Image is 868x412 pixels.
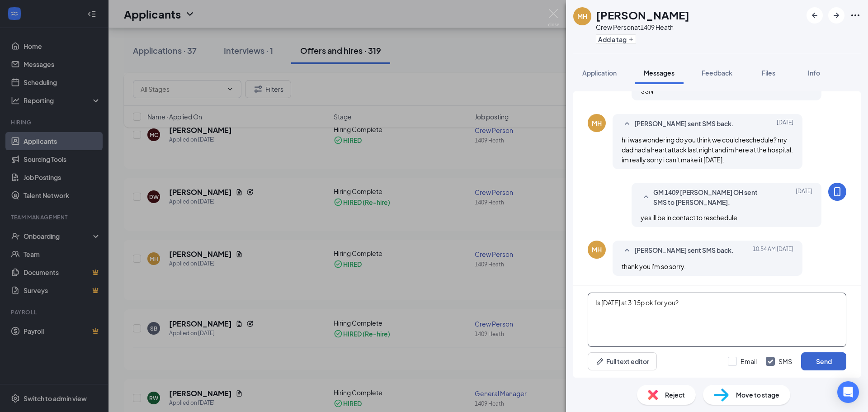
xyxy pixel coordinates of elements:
[644,69,675,77] span: Messages
[588,352,657,370] button: Full text editorPen
[592,245,602,254] div: MH
[596,7,689,23] h1: [PERSON_NAME]
[807,7,823,24] button: ArrowLeftNew
[808,69,820,77] span: Info
[832,186,843,197] svg: MobileSms
[665,390,685,400] span: Reject
[622,136,793,164] span: hi i was wondering do you think we could reschedule? my dad had a heart attack last night and im ...
[596,23,689,32] div: Crew Person at 1409 Heath
[622,118,632,129] svg: SmallChevronUp
[653,187,772,207] span: GM 1409 [PERSON_NAME] OH sent SMS to [PERSON_NAME].
[837,381,859,403] div: Open Intercom Messenger
[850,10,861,21] svg: Ellipses
[634,118,734,129] span: [PERSON_NAME] sent SMS back.
[641,192,651,203] svg: SmallChevronUp
[588,293,846,347] textarea: Is [DATE] at 3:15p ok for you?
[622,245,632,256] svg: SmallChevronUp
[628,37,634,42] svg: Plus
[777,118,793,129] span: [DATE]
[753,245,793,256] span: [DATE] 10:54 AM
[595,357,604,366] svg: Pen
[582,69,617,77] span: Application
[641,213,737,222] span: yes ill be in contact to reschedule
[801,352,846,370] button: Send
[831,10,842,21] svg: ArrowRight
[577,12,587,21] div: MH
[702,69,732,77] span: Feedback
[622,262,686,270] span: thank you i'm so sorry.
[796,187,812,207] span: [DATE]
[592,118,602,128] div: MH
[596,34,636,44] button: PlusAdd a tag
[828,7,844,24] button: ArrowRight
[762,69,775,77] span: Files
[634,245,734,256] span: [PERSON_NAME] sent SMS back.
[809,10,820,21] svg: ArrowLeftNew
[736,390,779,400] span: Move to stage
